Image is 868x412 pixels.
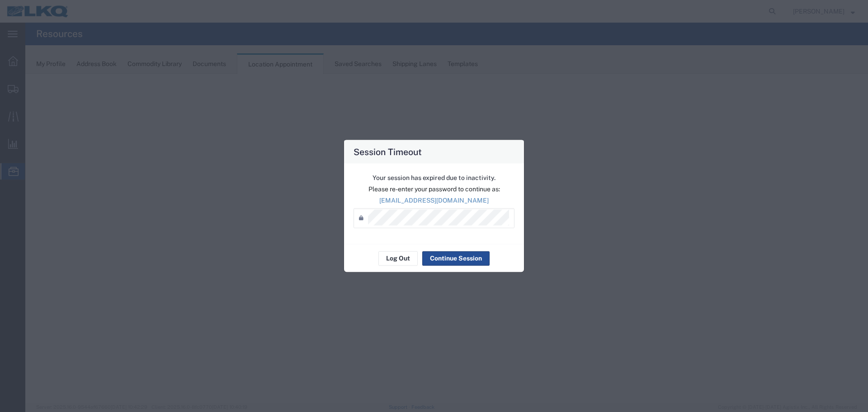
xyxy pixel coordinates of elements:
h4: Session Timeout [354,145,422,158]
p: Your session has expired due to inactivity. [354,173,514,182]
button: Continue Session [422,251,490,265]
p: [EMAIL_ADDRESS][DOMAIN_NAME] [354,195,514,205]
button: Log Out [378,251,418,265]
p: Please re-enter your password to continue as: [354,184,514,194]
